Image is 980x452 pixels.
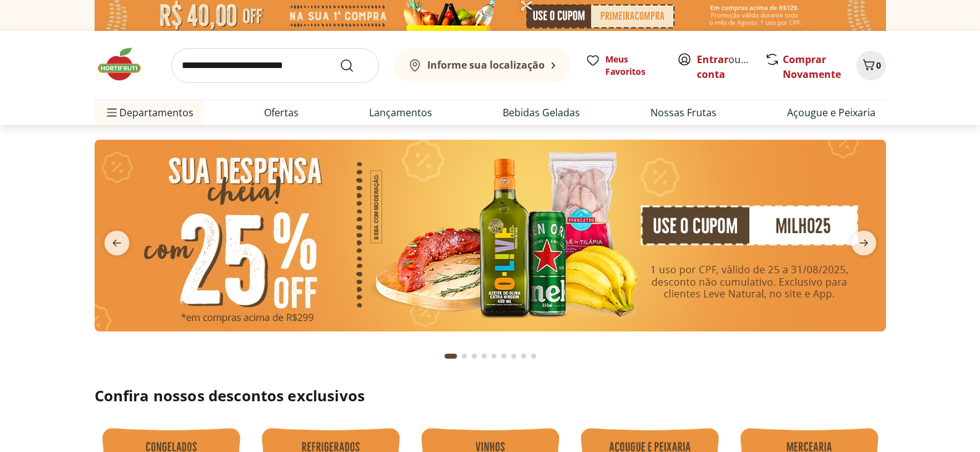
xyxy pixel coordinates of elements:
button: Submit Search [339,58,369,73]
input: search [171,48,379,83]
button: Go to page 4 from fs-carousel [479,341,489,371]
a: Ofertas [264,105,299,120]
button: Carrinho [856,51,886,80]
span: Meus Favoritos [605,53,662,78]
button: Informe sua localização [394,48,571,83]
a: Açougue e Peixaria [787,105,876,120]
button: Go to page 2 from fs-carousel [459,341,469,371]
img: Hortifruti [95,46,156,83]
span: Departamentos [104,98,194,127]
button: Go to page 5 from fs-carousel [489,341,499,371]
a: Meus Favoritos [586,53,662,78]
button: Menu [104,98,119,127]
button: Current page from fs-carousel [442,341,459,371]
button: Go to page 6 from fs-carousel [499,341,509,371]
h2: Confira nossos descontos exclusivos [95,386,886,406]
button: previous [95,231,139,255]
a: Lançamentos [369,105,432,120]
button: Go to page 8 from fs-carousel [519,341,529,371]
button: next [842,231,886,255]
b: Informe sua localização [427,58,545,72]
button: Go to page 3 from fs-carousel [469,341,479,371]
button: Go to page 7 from fs-carousel [509,341,519,371]
a: Bebidas Geladas [503,105,580,120]
span: 0 [876,59,881,71]
span: ou [697,52,752,82]
a: Criar conta [697,53,765,81]
a: Entrar [697,53,728,66]
a: Comprar Novamente [783,53,841,81]
a: Nossas Frutas [650,105,717,120]
button: Go to page 9 from fs-carousel [529,341,539,371]
img: cupom [95,140,886,331]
